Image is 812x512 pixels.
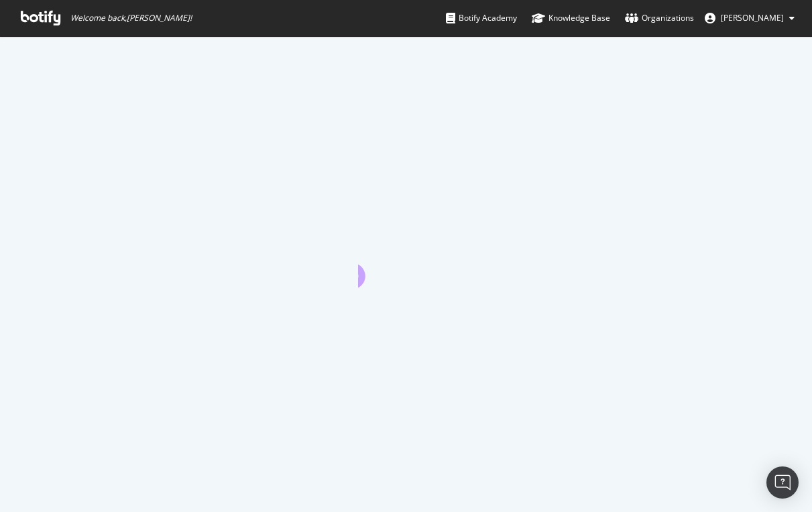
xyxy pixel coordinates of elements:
span: Welcome back, [PERSON_NAME] ! [70,13,192,23]
div: Organizations [625,11,694,25]
div: Knowledge Base [532,11,610,25]
div: Botify Academy [446,11,517,25]
button: [PERSON_NAME] [694,7,805,29]
div: Open Intercom Messenger [766,466,799,499]
span: Norma Moras [721,12,784,23]
div: animation [358,239,455,287]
